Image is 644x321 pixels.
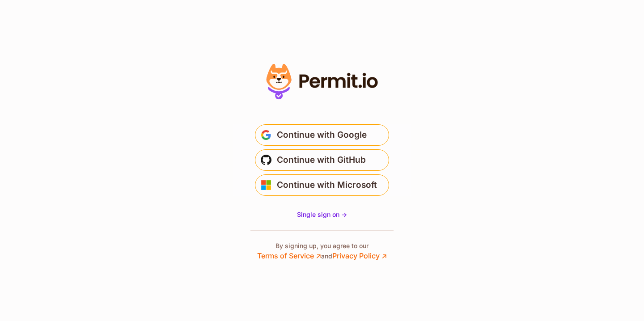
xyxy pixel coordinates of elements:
a: Terms of Service ↗ [257,251,321,260]
span: Single sign on -> [297,211,347,218]
a: Privacy Policy ↗ [332,251,387,260]
p: By signing up, you agree to our and [257,241,387,261]
a: Single sign on -> [297,210,347,219]
button: Continue with Microsoft [255,174,389,196]
button: Continue with GitHub [255,149,389,171]
span: Continue with Google [277,128,367,142]
button: Continue with Google [255,124,389,146]
span: Continue with GitHub [277,153,366,167]
span: Continue with Microsoft [277,178,377,192]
